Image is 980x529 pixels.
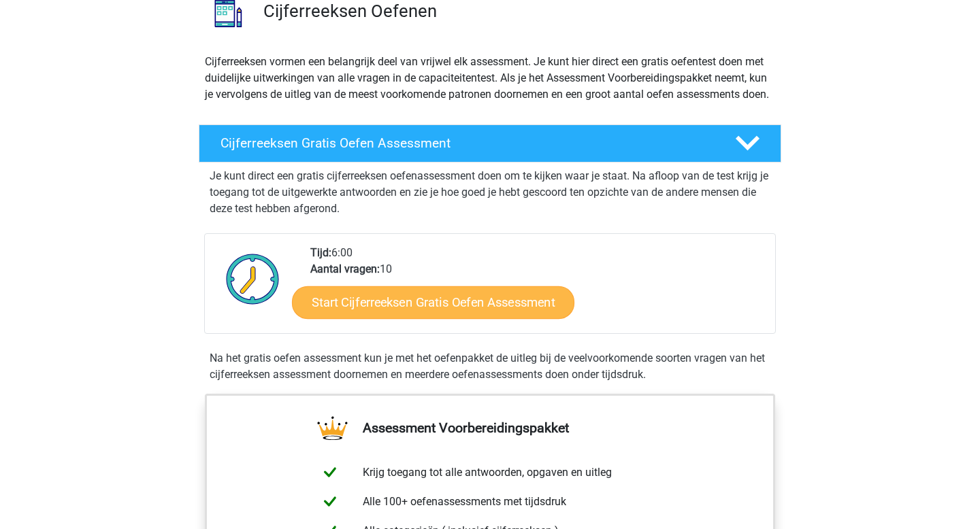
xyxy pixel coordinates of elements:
a: Start Cijferreeksen Gratis Oefen Assessment [292,286,574,318]
p: Cijferreeksen vormen een belangrijk deel van vrijwel elk assessment. Je kunt hier direct een grat... [205,54,775,103]
a: Cijferreeksen Gratis Oefen Assessment [193,124,787,163]
h3: Cijferreeksen Oefenen [263,1,770,22]
div: Na het gratis oefen assessment kun je met het oefenpakket de uitleg bij de veelvoorkomende soorte... [204,350,776,383]
b: Tijd: [310,246,331,259]
img: Klok [218,245,287,313]
h4: Cijferreeksen Gratis Oefen Assessment [220,135,713,151]
p: Je kunt direct een gratis cijferreeksen oefenassessment doen om te kijken waar je staat. Na afloo... [210,168,770,217]
b: Aantal vragen: [310,262,380,275]
div: 6:00 10 [300,245,774,333]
